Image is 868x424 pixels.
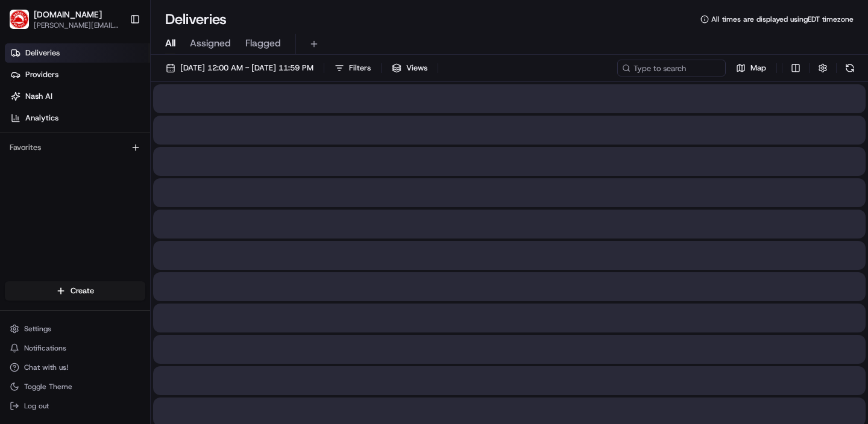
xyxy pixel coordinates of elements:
button: Notifications [5,340,145,357]
span: Deliveries [25,48,60,58]
span: Create [71,285,94,296]
h1: Deliveries [165,10,227,29]
button: Map [731,60,772,76]
span: Flagged [245,36,281,51]
div: Favorites [5,138,145,157]
button: [DOMAIN_NAME] [34,8,102,20]
span: All times are displayed using EDT timezone [711,14,854,24]
span: Nash AI [25,91,52,102]
button: Log out [5,397,145,414]
button: Chat with us! [5,359,145,376]
a: Nash AI [5,87,150,106]
img: Waiter.com [10,10,29,29]
span: Chat with us! [24,363,68,372]
button: Toggle Theme [5,378,145,395]
input: Type to search [617,60,726,76]
span: Settings [24,324,51,334]
span: Log out [24,401,49,411]
button: Filters [329,60,376,76]
span: All [165,36,175,51]
a: Deliveries [5,43,150,63]
button: [DATE] 12:00 AM - [DATE] 11:59 PM [160,60,319,76]
button: Create [5,281,145,301]
span: [DATE] 12:00 AM - [DATE] 11:59 PM [180,63,313,73]
a: Analytics [5,108,150,128]
button: Settings [5,320,145,337]
button: Waiter.com[DOMAIN_NAME][PERSON_NAME][EMAIL_ADDRESS][PERSON_NAME][DOMAIN_NAME] [5,5,125,34]
button: [PERSON_NAME][EMAIL_ADDRESS][PERSON_NAME][DOMAIN_NAME] [34,20,120,30]
span: Views [406,63,427,73]
span: Assigned [190,36,231,51]
button: Views [386,60,433,76]
span: Toggle Theme [24,382,72,391]
a: Providers [5,65,150,84]
button: Refresh [841,60,858,76]
span: Providers [25,69,58,80]
span: Filters [349,63,371,73]
span: Analytics [25,113,58,123]
span: Notifications [24,343,66,353]
span: Map [750,63,766,73]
